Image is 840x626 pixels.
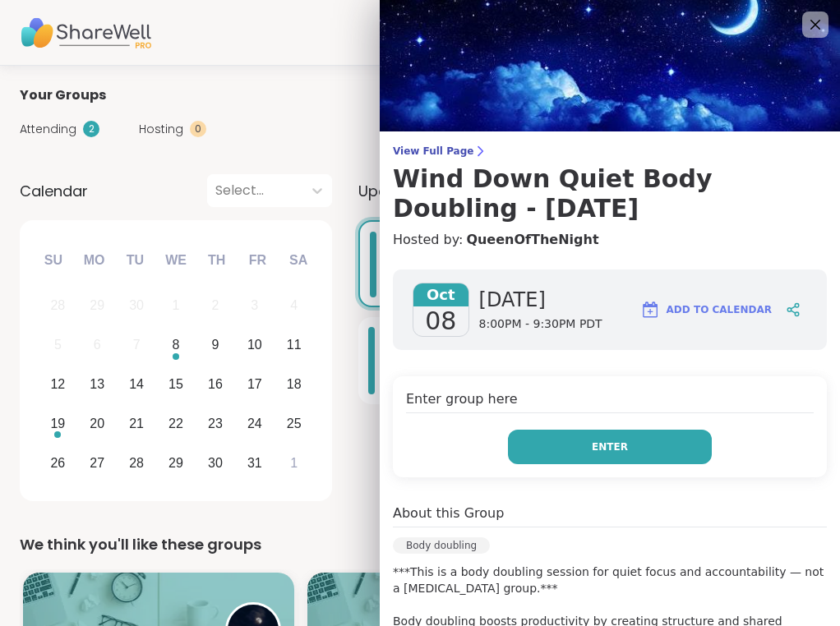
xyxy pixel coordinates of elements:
div: Choose Friday, October 31st, 2025 [237,445,272,481]
div: Not available Tuesday, September 30th, 2025 [119,288,155,324]
div: Choose Tuesday, October 21st, 2025 [119,406,155,441]
div: 29 [168,452,183,474]
div: Choose Friday, October 10th, 2025 [237,328,272,363]
div: 12 [50,373,65,395]
div: 18 [287,373,302,395]
h4: About this Group [393,504,504,523]
div: Choose Saturday, October 25th, 2025 [276,406,312,441]
div: Choose Monday, October 20th, 2025 [80,406,115,441]
div: 22 [168,412,183,435]
div: 13 [90,373,104,395]
span: Your Groups [20,85,106,105]
a: QueenOfTheNight [466,230,598,250]
img: ShareWell Nav Logo [20,4,151,62]
div: Choose Saturday, October 18th, 2025 [276,367,312,403]
div: We [158,242,194,278]
span: Hosting [139,121,183,138]
div: Choose Thursday, October 16th, 2025 [198,367,233,403]
h4: Enter group here [406,389,814,413]
div: Choose Saturday, October 11th, 2025 [276,328,312,363]
div: Not available Monday, October 6th, 2025 [80,328,115,363]
div: Not available Wednesday, October 1st, 2025 [159,288,194,324]
div: 28 [129,452,144,474]
img: ShareWell Logomark [640,300,660,320]
div: Mo [76,242,112,278]
div: Not available Thursday, October 2nd, 2025 [198,288,233,324]
div: 0 [190,121,206,137]
div: 1 [290,452,298,474]
div: Choose Monday, October 27th, 2025 [80,445,115,481]
div: Choose Thursday, October 30th, 2025 [198,445,233,481]
span: 8:00PM - 9:30PM PDT [479,316,602,333]
div: 5 [54,334,62,356]
div: 4 [290,294,298,316]
div: Choose Tuesday, October 28th, 2025 [119,445,155,481]
button: Enter [508,430,712,464]
div: 30 [208,452,223,474]
div: Body doubling [393,537,490,554]
div: 28 [50,294,65,316]
h3: Wind Down Quiet Body Doubling - [DATE] [393,164,827,223]
h4: Hosted by: [393,230,827,250]
div: Choose Wednesday, October 8th, 2025 [159,328,194,363]
div: month 2025-10 [38,286,313,482]
div: Not available Sunday, October 5th, 2025 [40,328,76,363]
div: We think you'll like these groups [20,533,820,556]
div: 17 [247,373,262,395]
div: 3 [251,294,258,316]
div: Choose Sunday, October 19th, 2025 [40,406,76,441]
div: 24 [247,412,262,435]
div: Not available Sunday, September 28th, 2025 [40,288,76,324]
div: 6 [94,334,101,356]
div: 16 [208,373,223,395]
span: 08 [425,306,456,336]
div: Choose Thursday, October 23rd, 2025 [198,406,233,441]
div: Choose Sunday, October 26th, 2025 [40,445,76,481]
div: Choose Wednesday, October 15th, 2025 [159,367,194,403]
div: 25 [287,412,302,435]
div: Choose Monday, October 13th, 2025 [80,367,115,403]
div: Not available Tuesday, October 7th, 2025 [119,328,155,363]
span: Add to Calendar [667,302,772,317]
div: 29 [90,294,104,316]
div: 30 [129,294,144,316]
div: 11 [287,334,302,356]
span: Attending [20,121,76,138]
div: Su [35,242,72,278]
div: 21 [129,412,144,435]
div: Th [199,242,235,278]
div: 20 [90,412,104,435]
div: 26 [50,452,65,474]
div: Choose Tuesday, October 14th, 2025 [119,367,155,403]
div: Not available Monday, September 29th, 2025 [80,288,115,324]
div: Tu [117,242,153,278]
div: Choose Saturday, November 1st, 2025 [276,445,312,481]
span: Calendar [20,180,88,202]
div: Fr [239,242,275,278]
span: Upcoming [358,180,434,202]
div: 2 [83,121,99,137]
div: 2 [211,294,219,316]
div: 23 [208,412,223,435]
button: Add to Calendar [633,290,779,329]
span: [DATE] [479,287,602,313]
div: 8 [173,334,180,356]
a: View Full PageWind Down Quiet Body Doubling - [DATE] [393,145,827,223]
div: 10 [247,334,262,356]
div: Choose Wednesday, October 29th, 2025 [159,445,194,481]
div: Not available Saturday, October 4th, 2025 [276,288,312,324]
div: Choose Sunday, October 12th, 2025 [40,367,76,403]
div: 27 [90,452,104,474]
div: 15 [168,373,183,395]
div: 9 [211,334,219,356]
div: 1 [173,294,180,316]
div: 7 [133,334,141,356]
div: Sa [280,242,316,278]
div: 31 [247,452,262,474]
span: Oct [413,283,468,306]
div: Choose Friday, October 24th, 2025 [237,406,272,441]
span: Enter [592,440,628,454]
div: Not available Friday, October 3rd, 2025 [237,288,272,324]
div: 14 [129,373,144,395]
div: 19 [50,412,65,435]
